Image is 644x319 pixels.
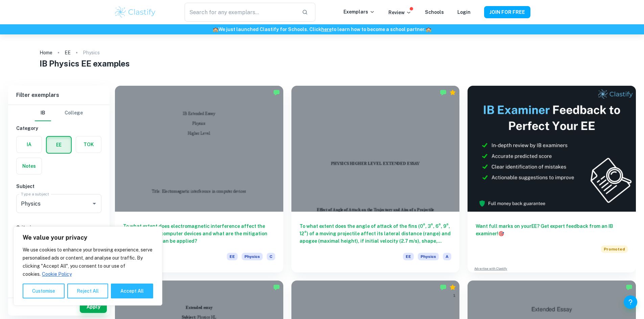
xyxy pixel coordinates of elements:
[425,9,444,15] a: Schools
[468,86,636,212] img: Thumbnail
[8,86,110,105] h6: Filter exemplars
[273,89,280,96] img: Marked
[16,224,101,231] h6: Criteria
[47,137,71,153] button: EE
[65,48,71,57] a: EE
[80,301,107,313] button: Apply
[123,222,275,245] h6: To what extent does electromagnetic interference affect the performance of computer devices and w...
[227,253,238,260] span: EE
[403,253,414,260] span: EE
[476,222,628,237] h6: Want full marks on your EE ? Get expert feedback from an IB examiner!
[40,48,52,57] a: Home
[17,136,42,153] button: IA
[67,284,108,298] button: Reject All
[498,231,504,236] span: 🎯
[1,26,643,33] h6: We just launched Clastify for Schools. Click to learn how to become a school partner.
[65,105,83,121] button: College
[321,27,332,32] a: here
[83,49,100,56] p: Physics
[457,9,471,15] a: Login
[23,284,65,298] button: Customise
[16,125,101,132] h6: Category
[16,183,101,190] h6: Subject
[300,222,452,245] h6: To what extent does the angle of attack of the fins (0°, 3°, 6°, 9°, 12°) of a moving projectile ...
[601,245,628,253] span: Promoted
[35,105,83,121] div: Filter type choice
[426,27,431,32] span: 🏫
[484,6,530,18] button: JOIN FOR FREE
[418,253,439,260] span: Physics
[76,136,101,153] button: TOK
[440,284,447,291] img: Marked
[267,253,275,260] span: C
[626,284,633,291] img: Marked
[14,227,162,305] div: We value your privacy
[449,284,456,291] div: Premium
[114,5,157,19] img: Clastify logo
[624,295,637,309] button: Help and Feedback
[35,105,51,121] button: IB
[23,246,153,278] p: We use cookies to enhance your browsing experience, serve personalised ads or content, and analys...
[242,253,263,260] span: Physics
[42,271,72,277] a: Cookie Policy
[21,191,49,197] label: Type a subject
[90,199,99,208] button: Open
[111,284,153,298] button: Accept All
[291,86,460,272] a: To what extent does the angle of attack of the fins (0°, 3°, 6°, 9°, 12°) of a moving projectile ...
[468,86,636,272] a: Want full marks on yourEE? Get expert feedback from an IB examiner!PromotedAdvertise with Clastify
[474,266,507,271] a: Advertise with Clastify
[23,234,153,242] p: We value your privacy
[440,89,447,96] img: Marked
[443,253,451,260] span: A
[343,8,375,16] p: Exemplars
[449,89,456,96] div: Premium
[213,27,218,32] span: 🏫
[273,284,280,291] img: Marked
[40,57,604,70] h1: IB Physics EE examples
[17,158,42,174] button: Notes
[388,9,411,16] p: Review
[185,3,296,22] input: Search for any exemplars...
[115,86,283,272] a: To what extent does electromagnetic interference affect the performance of computer devices and w...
